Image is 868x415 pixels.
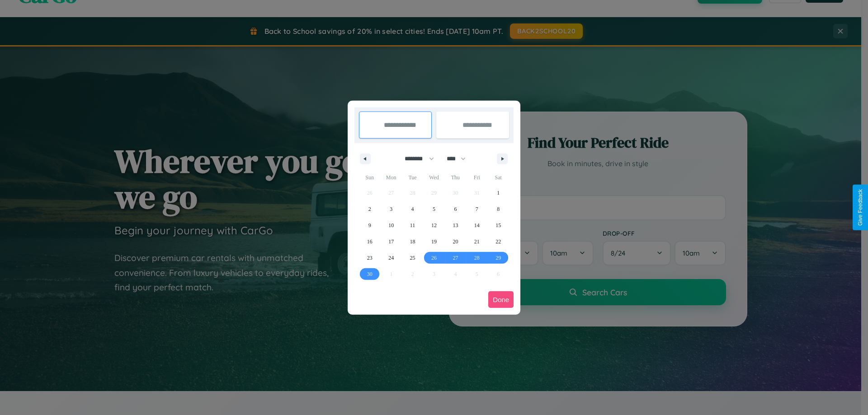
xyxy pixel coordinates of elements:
button: 27 [445,250,466,266]
button: 1 [488,185,509,201]
button: 4 [402,201,423,217]
span: 15 [495,217,501,233]
span: 7 [476,201,478,217]
button: 17 [380,233,401,250]
span: 23 [367,250,373,266]
button: 22 [488,233,509,250]
div: Give Feedback [857,189,863,226]
button: 23 [359,250,380,266]
button: 5 [423,201,444,217]
span: 14 [474,217,480,233]
button: 12 [423,217,444,233]
span: 13 [453,217,458,233]
span: 29 [495,250,501,266]
button: 14 [466,217,487,233]
span: 27 [453,250,458,266]
button: 10 [380,217,401,233]
span: 4 [411,201,414,217]
span: 25 [410,250,415,266]
span: Wed [423,170,444,185]
button: 19 [423,233,444,250]
span: 30 [367,266,373,282]
span: 17 [388,233,394,250]
span: 22 [495,233,501,250]
button: 8 [488,201,509,217]
span: 20 [453,233,458,250]
button: 28 [466,250,487,266]
button: 15 [488,217,509,233]
button: 25 [402,250,423,266]
button: 24 [380,250,401,266]
button: Done [488,291,514,308]
button: 2 [359,201,380,217]
span: 2 [368,201,371,217]
span: 18 [410,233,415,250]
span: Mon [380,170,401,185]
button: 30 [359,266,380,282]
button: 13 [445,217,466,233]
button: 26 [423,250,444,266]
span: 9 [368,217,371,233]
button: 3 [380,201,401,217]
button: 9 [359,217,380,233]
span: 1 [497,185,500,201]
span: Thu [445,170,466,185]
button: 20 [445,233,466,250]
span: Sun [359,170,380,185]
span: Tue [402,170,423,185]
span: 6 [454,201,457,217]
button: 16 [359,233,380,250]
span: 28 [474,250,480,266]
span: 12 [431,217,437,233]
span: 5 [433,201,435,217]
button: 29 [488,250,509,266]
button: 18 [402,233,423,250]
span: 11 [410,217,415,233]
span: Fri [466,170,487,185]
button: 6 [445,201,466,217]
span: 21 [474,233,480,250]
span: 26 [431,250,437,266]
button: 7 [466,201,487,217]
span: Sat [488,170,509,185]
button: 11 [402,217,423,233]
button: 21 [466,233,487,250]
span: 8 [497,201,500,217]
span: 16 [367,233,373,250]
span: 10 [388,217,394,233]
span: 24 [388,250,394,266]
span: 3 [390,201,392,217]
span: 19 [431,233,437,250]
